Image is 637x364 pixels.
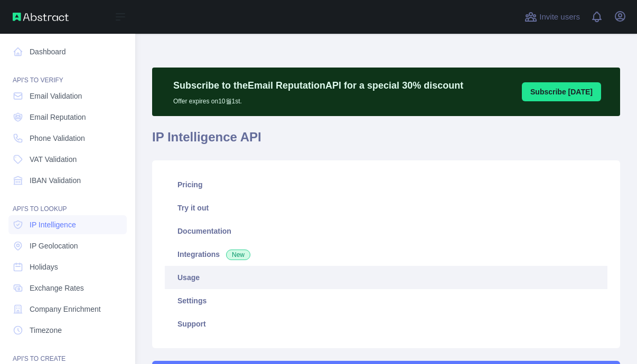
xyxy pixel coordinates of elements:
[30,283,84,293] span: Exchange Rates
[8,87,127,106] a: Email Validation
[173,78,463,93] p: Subscribe to the Email Reputation API for a special 30 % discount
[226,250,250,260] span: New
[30,112,86,122] span: Email Reputation
[152,129,620,154] h1: IP Intelligence API
[8,257,127,276] a: Holidays
[8,236,127,255] a: IP Geolocation
[13,13,69,21] img: Abstract API
[8,171,127,190] a: IBAN Validation
[30,262,58,272] span: Holidays
[8,63,127,84] div: API'S TO VERIFY
[165,173,607,196] a: Pricing
[30,325,62,336] span: Timezone
[165,312,607,336] a: Support
[8,321,127,340] a: Timezone
[8,215,127,234] a: IP Intelligence
[8,342,127,363] div: API'S TO CREATE
[522,82,601,101] button: Subscribe [DATE]
[522,8,582,25] button: Invite users
[8,300,127,319] a: Company Enrichment
[8,42,127,61] a: Dashboard
[165,196,607,219] a: Try it out
[8,192,127,213] div: API'S TO LOOKUP
[30,133,85,143] span: Phone Validation
[8,279,127,298] a: Exchange Rates
[165,289,607,312] a: Settings
[30,154,77,165] span: VAT Validation
[30,241,78,251] span: IP Geolocation
[165,219,607,243] a: Documentation
[30,91,82,101] span: Email Validation
[30,219,76,230] span: IP Intelligence
[30,175,81,186] span: IBAN Validation
[8,150,127,169] a: VAT Validation
[30,304,101,314] span: Company Enrichment
[8,129,127,148] a: Phone Validation
[173,93,463,106] p: Offer expires on 10월 1st.
[165,243,607,266] a: Integrations New
[8,108,127,127] a: Email Reputation
[165,266,607,289] a: Usage
[539,11,580,23] span: Invite users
